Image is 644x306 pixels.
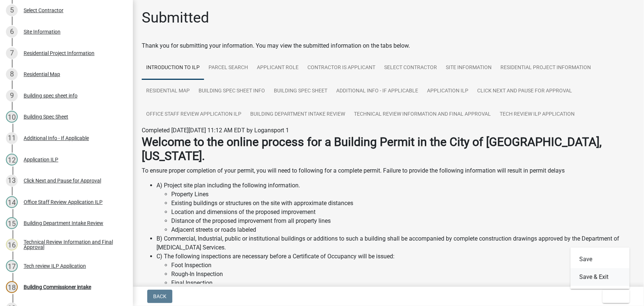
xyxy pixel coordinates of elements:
[24,263,86,269] div: Tech review ILP Application
[171,190,635,199] li: Property Lines
[6,132,18,144] div: 11
[147,290,172,303] button: Back
[6,196,18,208] div: 14
[496,56,595,80] a: Residential Project Information
[246,103,349,126] a: Building Department Intake Review
[142,127,289,134] span: Completed [DATE][DATE] 11:12 AM EDT by Logansport 1
[171,270,635,279] li: Rough-In Inspection
[171,225,635,234] li: Adjacent streets or roads labeled
[24,178,101,183] div: Click Next and Pause for Approval
[6,239,18,251] div: 16
[441,56,496,80] a: Site Information
[6,175,18,187] div: 13
[171,217,635,225] li: Distance of the proposed improvement from all property lines
[349,103,495,126] a: Technical Review Information and Final Approval
[142,79,194,103] a: Residential Map
[142,56,204,80] a: Introduction to ILP
[473,79,576,103] a: Click Next and Pause for Approval
[171,279,635,288] li: Final Inspection
[24,157,58,162] div: Application ILP
[156,234,635,252] li: B) Commercial, Industrial, public or institutional buildings or additions to such a building shal...
[252,56,303,80] a: Applicant Role
[24,8,63,13] div: Select Contractor
[6,68,18,80] div: 8
[571,268,630,286] button: Save & Exit
[24,285,91,290] div: Building Commissioner intake
[142,166,635,175] p: To ensure proper completion of your permit, you will need to following for a complete permit. Fai...
[6,111,18,123] div: 10
[142,9,209,27] h1: Submitted
[24,72,60,77] div: Residential Map
[24,114,68,119] div: Building Spec Sheet
[571,251,630,268] button: Save
[24,239,121,250] div: Technical Review Information and Final Approval
[380,56,441,80] a: Select Contractor
[6,154,18,166] div: 12
[24,136,89,141] div: Additional Info - If Applicable
[603,290,630,303] button: Exit
[6,90,18,102] div: 9
[156,252,635,288] li: C) The following inspections are necessary before a Certificate of Occupancy will be issued:
[142,135,602,163] strong: Welcome to the online process for a Building Permit in the City of [GEOGRAPHIC_DATA], [US_STATE].
[609,293,619,299] span: Exit
[571,248,630,289] div: Exit
[423,79,473,103] a: Application ILP
[332,79,423,103] a: Additional Info - If Applicable
[24,200,103,205] div: Office Staff Review Application ILP
[153,293,166,299] span: Back
[171,199,635,208] li: Existing buildings or structures on the site with approximate distances
[303,56,380,80] a: Contractor is Applicant
[6,47,18,59] div: 7
[24,29,61,34] div: Site Information
[142,103,246,126] a: Office Staff Review Application ILP
[6,281,18,293] div: 18
[6,260,18,272] div: 17
[171,261,635,270] li: Foot Inspection
[24,51,94,56] div: Residential Project Information
[495,103,579,126] a: Tech review ILP Application
[6,4,18,16] div: 5
[6,26,18,38] div: 6
[194,79,269,103] a: Building spec sheet info
[171,208,635,217] li: Location and dimensions of the proposed improvement
[142,41,635,50] div: Thank you for submitting your information. You may view the submitted information on the tabs below.
[204,56,252,80] a: Parcel search
[24,93,78,98] div: Building spec sheet info
[269,79,332,103] a: Building Spec Sheet
[6,217,18,229] div: 15
[24,221,103,226] div: Building Department Intake Review
[156,181,635,234] li: A) Project site plan including the following information.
